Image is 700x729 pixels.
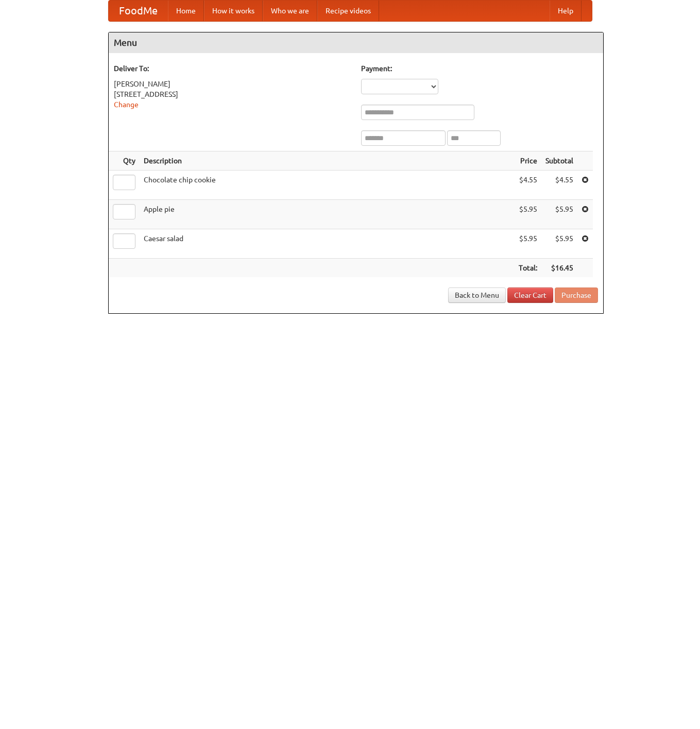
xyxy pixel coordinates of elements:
[515,200,541,229] td: $5.95
[507,287,553,303] a: Clear Cart
[114,89,351,99] div: [STREET_ADDRESS]
[541,200,577,229] td: $5.95
[109,1,168,21] a: FoodMe
[515,151,541,171] th: Price
[515,259,541,278] th: Total:
[109,32,603,53] h4: Menu
[140,200,515,229] td: Apple pie
[541,151,577,171] th: Subtotal
[204,1,263,21] a: How it works
[263,1,317,21] a: Who we are
[541,259,577,278] th: $16.45
[114,63,351,74] h5: Deliver To:
[140,171,515,200] td: Chocolate chip cookie
[555,287,598,303] button: Purchase
[140,151,515,171] th: Description
[140,229,515,259] td: Caesar salad
[541,229,577,259] td: $5.95
[361,63,598,74] h5: Payment:
[114,79,351,89] div: [PERSON_NAME]
[114,100,139,109] a: Change
[541,171,577,200] td: $4.55
[168,1,204,21] a: Home
[109,151,140,171] th: Qty
[515,229,541,259] td: $5.95
[550,1,582,21] a: Help
[515,171,541,200] td: $4.55
[448,287,506,303] a: Back to Menu
[317,1,379,21] a: Recipe videos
